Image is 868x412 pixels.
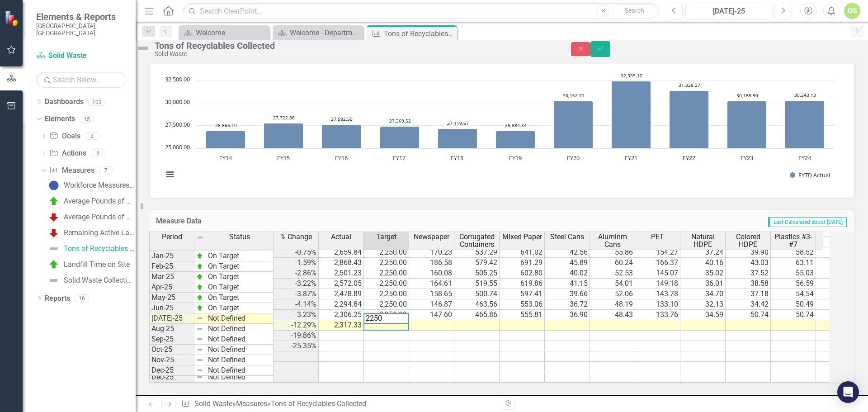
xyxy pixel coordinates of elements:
path: FY19, 26,884.34. FYTD Actual. [496,131,535,148]
td: 36.01 [680,279,726,289]
td: 166.37 [635,258,680,268]
svg: Interactive chart [159,53,838,189]
span: Status [229,233,250,241]
span: Aluminm Cans [592,233,633,249]
td: 383.02 [816,247,861,258]
td: 48.19 [590,299,635,310]
button: View chart menu, Chart [164,168,176,181]
img: zOikAAAAAElFTkSuQmCC [196,304,203,312]
td: 42.56 [545,247,590,258]
td: -2.86% [274,268,319,279]
td: 330.46 [816,299,861,310]
td: 145.07 [635,268,680,279]
td: 602.80 [500,268,545,279]
td: 37.18 [726,289,771,299]
img: 8DAGhfEEPCf229AAAAAElFTkSuQmCC [196,346,203,353]
td: -0.75% [274,247,319,258]
path: FY18, 27,119.67. FYTD Actual. [438,129,477,148]
path: FY15, 27,722.88. FYTD Actual. [264,123,303,148]
span: % Change [280,233,312,241]
text: 32,500.00 [165,75,190,83]
div: Solid Waste Collection Efficiency [64,276,136,284]
img: 8DAGhfEEPCf229AAAAAElFTkSuQmCC [197,234,204,241]
td: 50.49 [771,299,816,310]
td: -12.29% [274,320,319,331]
div: Solid Waste [155,51,553,57]
td: Feb-25 [149,261,194,272]
td: May-25 [149,293,194,303]
td: Dec-25 [149,372,194,383]
text: FY17 [393,154,406,162]
img: 8DAGhfEEPCf229AAAAAElFTkSuQmCC [196,356,203,364]
td: 597.41 [500,289,545,299]
td: 154.27 [635,247,680,258]
td: 2,306.25 [319,310,364,320]
span: Natural HDPE [682,233,723,249]
td: 619.86 [500,279,545,289]
img: On Target [48,196,59,207]
td: Not Defined [206,345,274,355]
text: 27,582.50 [331,116,353,122]
small: [GEOGRAPHIC_DATA], [GEOGRAPHIC_DATA] [36,22,127,37]
td: 39.66 [545,289,590,299]
text: 30,162.71 [563,92,585,99]
div: Tons of Recyclables Collected [384,28,455,39]
td: 41.15 [545,279,590,289]
td: 45.89 [545,258,590,268]
a: Measures [236,399,267,408]
td: 360.18 [816,268,861,279]
text: 27,500.00 [165,120,190,128]
a: Reports [45,294,70,304]
td: 34.70 [680,289,726,299]
td: 2,572.05 [319,279,364,289]
td: On Target [206,282,274,293]
td: 2,250.00 [364,268,409,279]
td: 48.43 [590,310,635,320]
td: 2,478.89 [319,289,364,299]
img: On Target [48,259,59,270]
td: Not Defined [206,324,274,334]
img: zOikAAAAAElFTkSuQmCC [196,263,203,270]
a: Remaining Active Landfill Disposal Capacity [46,226,136,240]
td: 40.16 [680,258,726,268]
img: 8DAGhfEEPCf229AAAAAElFTkSuQmCC [196,367,203,374]
input: Search Below... [36,72,127,88]
td: 555.81 [500,310,545,320]
div: Welcome [196,27,267,38]
div: Average Pounds of Waste Diverted [64,197,136,205]
td: 691.29 [500,258,545,268]
span: PET [651,233,664,241]
td: 37.52 [726,268,771,279]
a: Average Pounds of Waste Generated [46,210,136,224]
div: Open Intercom Messenger [837,381,859,403]
td: Oct-25 [149,345,194,355]
text: 30,000.00 [165,98,190,106]
text: 27,369.52 [389,118,411,124]
text: 30,188.90 [736,92,758,99]
td: 52.53 [590,268,635,279]
td: 50.74 [726,310,771,320]
td: 2,868.43 [319,258,364,268]
span: Mixed Paper [502,233,542,241]
td: 54.54 [771,289,816,299]
td: 37.24 [680,247,726,258]
span: Last Calculated about [DATE] [768,217,847,227]
td: -19.86% [274,331,319,341]
a: Actions [49,148,86,159]
path: FY16, 27,582.5. FYTD Actual. [322,125,361,148]
a: Solid Waste [36,51,127,61]
td: -25.35% [274,341,319,351]
text: FY20 [567,154,580,162]
td: -3.23% [274,310,319,320]
td: 55.03 [771,268,816,279]
div: Landfill Time on Site [64,260,130,269]
div: 16 [75,294,89,302]
div: Chart. Highcharts interactive chart. [159,53,845,189]
path: FY21, 32,355.12. FYTD Actual. [612,81,651,148]
input: Search ClearPoint... [183,3,659,19]
td: 40.02 [545,268,590,279]
text: 26,884.34 [505,122,527,128]
td: 50.74 [771,310,816,320]
td: 463.56 [454,299,500,310]
td: 60.24 [590,258,635,268]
